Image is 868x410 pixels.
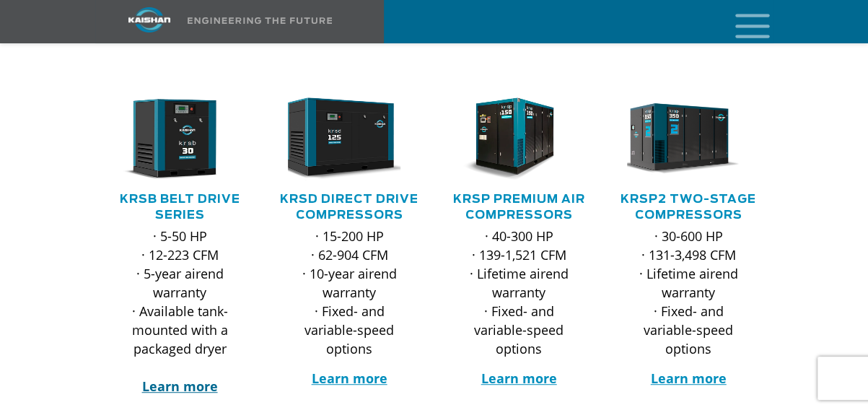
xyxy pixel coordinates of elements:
[447,97,570,180] img: krsp150
[627,97,750,180] div: krsp350
[277,97,400,180] img: krsd125
[312,370,387,387] a: Learn more
[288,97,411,180] div: krsd125
[188,17,332,24] img: Engineering the future
[651,370,727,387] a: Learn more
[729,9,754,34] a: mobile menu
[453,193,585,221] a: KRSP Premium Air Compressors
[481,370,557,387] a: Learn more
[108,97,231,180] img: krsb30
[627,227,750,358] p: · 30-600 HP · 131-3,498 CFM · Lifetime airend warranty · Fixed- and variable-speed options
[457,97,581,180] div: krsp150
[118,227,242,396] p: · 5-50 HP · 12-223 CFM · 5-year airend warranty · Available tank-mounted with a packaged dryer
[280,193,418,221] a: KRSD Direct Drive Compressors
[118,97,242,180] div: krsb30
[288,227,411,358] p: · 15-200 HP · 62-904 CFM · 10-year airend warranty · Fixed- and variable-speed options
[621,193,756,221] a: KRSP2 Two-Stage Compressors
[95,7,203,32] img: kaishan logo
[142,378,218,395] a: Learn more
[457,227,581,358] p: · 40-300 HP · 139-1,521 CFM · Lifetime airend warranty · Fixed- and variable-speed options
[120,193,240,221] a: KRSB Belt Drive Series
[616,97,740,180] img: krsp350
